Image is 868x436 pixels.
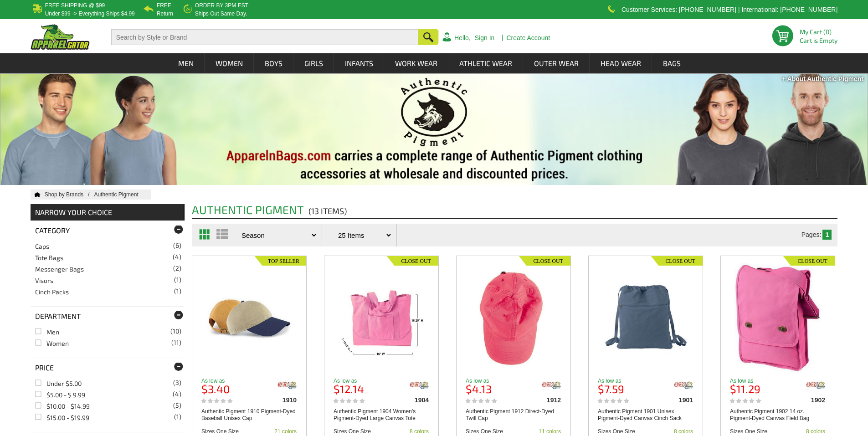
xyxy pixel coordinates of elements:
a: Messenger Bags(2) [35,265,84,273]
div: Category [31,221,184,240]
a: Authentic Pigment 1902 14 oz. Pigment-Dyed Canvas Field Bag [730,408,825,422]
h2: Authentic Pigment [192,204,837,218]
span: (5) [173,402,181,409]
a: Authentic Pigment 1912 Direct-Dyed Twill Cap [466,408,561,422]
a: Boys [254,53,293,73]
a: Outer Wear [524,53,589,73]
div: Sizes One Size [201,429,239,434]
b: Free [157,2,171,9]
div: Sizes One Size [598,429,635,434]
p: As low as [466,378,515,384]
a: Head Wear [590,53,652,73]
img: Authentic Pigment 1910 Pigment-Dyed Baseball Unisex Cap [205,263,293,373]
a: Infants [334,53,384,73]
a: Shop Authentic Pigment [94,191,147,198]
span: (11) [171,339,181,346]
div: 1901 [644,397,693,403]
td: 1 [822,230,832,240]
a: Authentic Pigment 1912 Direct-Dyed Twill Cap [457,263,570,373]
div: Sizes One Size [466,429,503,434]
td: Pages: [801,230,822,240]
div: 8 colors [674,429,693,434]
a: Athletic Wear [449,53,523,73]
p: under $99 -> everything ships $4.99 [45,11,135,16]
a: Shop by Brands [45,191,94,198]
span: (4) [173,254,181,260]
a: Under $5.00(3) [35,380,82,387]
p: As low as [730,378,779,384]
div: 11 colors [539,429,561,434]
img: ApparelGator [31,24,90,50]
a: Hello, [454,35,471,41]
b: $3.40 [201,382,230,395]
p: As low as [334,378,383,384]
p: As low as [201,378,251,384]
a: Authentic Pigment 1910 Pigment-Dyed Baseball Unisex Cap [192,263,306,373]
img: Closeout [519,256,570,266]
span: (1) [174,288,181,294]
a: Authentic Pigment 1904 Women's Pigment-Dyed Large Canvas Tote [324,263,438,373]
a: Girls [294,53,334,73]
div: 1910 [247,397,297,403]
a: Authentic Pigment 1901 Unisex Pigment-Dyed Canvas Cinch Sack [598,408,693,422]
div: 8 colors [410,429,429,434]
div: Price [31,358,184,377]
a: Men [168,53,204,73]
a: Authentic Pigment 1904 Women's Pigment-Dyed Large Canvas Tote [334,408,429,422]
span: (3) [173,380,181,386]
div: 21 colors [274,429,297,434]
div: + About Authentic Pigment [782,74,863,83]
span: (13 items) [308,206,347,219]
img: authentic-pigment/1912 [541,378,561,392]
img: Authentic Pigment 1912 Direct-Dyed Twill Cap [470,263,558,373]
a: Authentic Pigment 1901 Unisex Pigment-Dyed Canvas Cinch Sack [589,263,703,373]
div: 1904 [380,397,429,403]
img: authentic-pigment/1904 [409,378,429,392]
span: (4) [173,391,181,397]
img: Top Seller [255,256,306,266]
img: Authentic Pigment 1902 14 oz. Pigment-Dyed Canvas Field Bag [734,263,822,373]
img: Closeout [651,256,703,266]
b: $12.14 [334,382,364,395]
img: Closeout [783,256,835,266]
a: Home [31,192,41,197]
span: (1) [174,414,181,420]
a: Work Wear [385,53,448,73]
b: Order by 3PM EST [195,2,248,9]
img: authentic-pigment/1902 [806,378,825,392]
a: Women(11) [35,339,69,347]
img: Authentic Pigment 1901 Unisex Pigment-Dyed Canvas Cinch Sack [602,263,690,373]
div: 1902 [776,397,825,403]
p: As low as [598,378,647,384]
a: Cinch Packs(1) [35,288,69,296]
img: Authentic Pigment 1904 Women's Pigment-Dyed Large Canvas Tote [338,263,426,373]
b: $4.13 [466,382,492,395]
a: Bags [652,53,691,73]
div: Sizes One Size [334,429,371,434]
a: Men(10) [35,328,59,336]
a: Authentic Pigment 1902 14 oz. Pigment-Dyed Canvas Field Bag [721,263,835,373]
span: (2) [173,265,181,272]
p: Customer Services: [PHONE_NUMBER] | International: [PHONE_NUMBER] [621,7,837,12]
span: (6) [173,242,181,249]
a: Visors(1) [35,277,53,284]
div: Department [31,306,184,326]
a: $15.00 - $19.99(1) [35,414,89,421]
a: $10.00 - $14.99(5) [35,402,90,410]
a: Authentic Pigment 1910 Pigment-Dyed Baseball Unisex Cap [201,408,297,422]
span: (10) [170,328,181,334]
input: Search by Style or Brand [111,29,418,45]
div: Sizes One Size [730,429,767,434]
div: NARROW YOUR CHOICE [31,204,185,221]
b: $11.29 [730,382,760,395]
div: 1912 [512,397,561,403]
img: authentic-pigment/1910 [277,378,297,392]
span: Cart is Empty [800,37,837,44]
p: Return [157,11,173,16]
img: Closeout [387,256,438,266]
div: 8 colors [806,429,825,434]
li: My Cart (0) [800,29,834,35]
a: Tote Bags(4) [35,254,63,262]
img: authentic-pigment/1901 [673,378,693,392]
b: $7.59 [598,382,624,395]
